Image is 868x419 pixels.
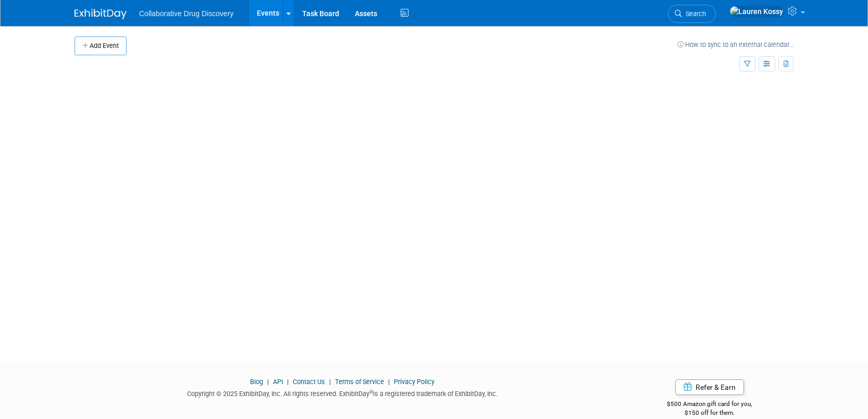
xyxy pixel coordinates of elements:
[250,378,263,386] a: Blog
[668,5,716,23] a: Search
[75,387,610,399] div: Copyright © 2025 ExhibitDay, Inc. All rights reserved. ExhibitDay is a registered trademark of Ex...
[265,378,271,386] span: |
[394,378,435,386] a: Privacy Policy
[386,378,392,386] span: |
[675,379,744,395] a: Refer & Earn
[75,36,127,55] button: Add Event
[273,378,283,386] a: API
[626,409,794,417] div: $150 off for them.
[327,378,333,386] span: |
[75,9,127,19] img: ExhibitDay
[369,389,373,395] sup: ®
[677,41,793,48] a: How to sync to an external calendar...
[293,378,325,386] a: Contact Us
[729,6,784,17] img: Lauren Kossy
[139,9,233,18] span: Collaborative Drug Discovery
[335,378,384,386] a: Terms of Service
[626,393,794,417] div: $500 Amazon gift card for you,
[284,378,291,386] span: |
[682,10,706,18] span: Search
